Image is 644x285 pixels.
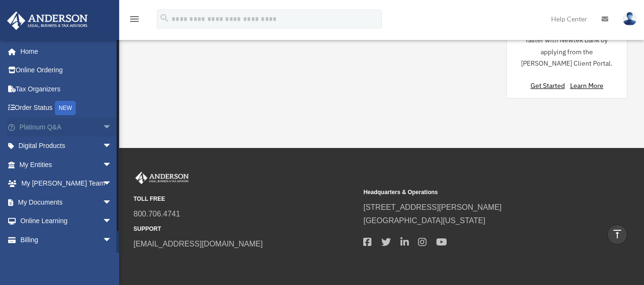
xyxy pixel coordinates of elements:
[363,216,485,225] a: [GEOGRAPHIC_DATA][US_STATE]
[623,12,637,26] img: User Pic
[7,79,126,98] a: Tax Organizers
[102,174,122,194] span: arrow_drop_down
[363,203,501,211] a: [STREET_ADDRESS][PERSON_NAME]
[7,174,126,193] a: My [PERSON_NAME] Teamarrow_drop_down
[612,228,623,240] i: vertical_align_top
[102,137,122,156] span: arrow_drop_down
[7,137,126,156] a: Digital Productsarrow_drop_down
[4,11,91,30] img: Anderson Advisors Platinum Portal
[133,224,357,234] small: SUPPORT
[7,249,126,268] a: Events Calendar
[102,118,122,137] span: arrow_drop_down
[7,230,126,249] a: Billingarrow_drop_down
[7,61,126,80] a: Online Ordering
[133,240,263,248] a: [EMAIL_ADDRESS][DOMAIN_NAME]
[7,118,126,137] a: Platinum Q&Aarrow_drop_down
[55,101,76,115] div: NEW
[7,98,126,118] a: Order StatusNEW
[133,210,180,218] a: 800.706.4741
[102,230,122,250] span: arrow_drop_down
[7,212,126,231] a: Online Learningarrow_drop_down
[102,155,122,175] span: arrow_drop_down
[7,155,126,174] a: My Entitiesarrow_drop_down
[133,172,191,184] img: Anderson Advisors Platinum Portal
[607,225,627,245] a: vertical_align_top
[7,193,126,212] a: My Documentsarrow_drop_down
[129,17,140,25] a: menu
[102,212,122,231] span: arrow_drop_down
[159,13,170,23] i: search
[531,81,569,90] a: Get Started
[7,42,122,61] a: Home
[363,187,586,197] small: Headquarters & Operations
[514,23,619,69] p: Apply for business bank accounts faster with Newtek Bank by applying from the [PERSON_NAME] Clien...
[102,193,122,212] span: arrow_drop_down
[133,194,357,204] small: TOLL FREE
[129,13,140,25] i: menu
[570,81,603,90] a: Learn More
